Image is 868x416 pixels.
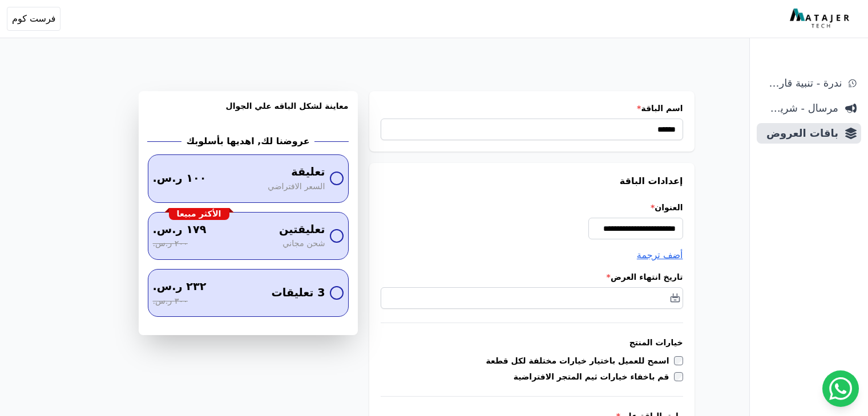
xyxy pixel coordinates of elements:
h2: عروضنا لك, اهديها بأسلوبك [186,134,309,148]
h3: معاينة لشكل الباقه علي الجوال [148,100,349,125]
span: فرست كوم [12,12,55,26]
span: شحن مجاني [282,238,325,250]
span: ١٧٩ ر.س. [153,222,207,238]
span: تعليقة [291,164,325,181]
span: ٣٠٠ ر.س. [153,295,188,308]
label: اسم الباقة [381,103,683,114]
h3: إعدادات الباقة [381,174,683,188]
label: اسمح للعميل باختيار خيارات مختلفة لكل قطعة [486,355,674,366]
span: أضف ترجمة [637,250,683,260]
label: تاريخ انتهاء العرض [381,271,683,283]
span: تعليقتين [279,222,325,238]
div: الأكثر مبيعا [169,208,229,221]
span: ٢٣٢ ر.س. [153,279,207,295]
span: السعر الافتراضي [268,181,325,193]
h3: خيارات المنتج [381,337,683,348]
button: أضف ترجمة [637,248,683,262]
label: قم باخفاء خيارات ثيم المتجر الافتراضية [514,371,674,382]
label: العنوان [381,202,683,213]
span: ندرة - تنبية قارب علي النفاذ [761,75,842,91]
span: باقات العروض [761,125,838,141]
span: ١٠٠ ر.س. [153,170,207,187]
span: 3 تعليقات [271,285,325,301]
span: ٢٠٠ ر.س. [153,238,188,250]
img: MatajerTech Logo [790,9,852,29]
span: مرسال - شريط دعاية [761,100,838,116]
button: فرست كوم [7,7,60,31]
